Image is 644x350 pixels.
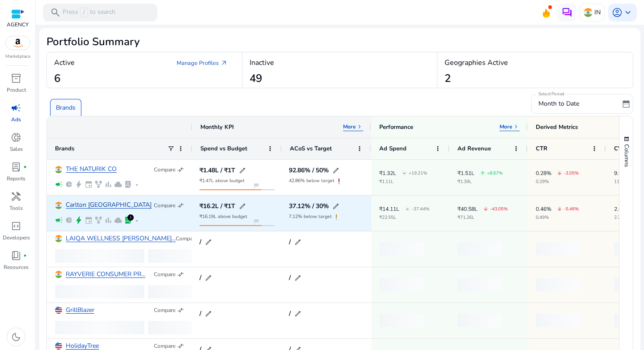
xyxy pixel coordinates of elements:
[200,123,234,131] div: Monthly KPI
[80,8,88,17] span: /
[332,167,339,174] span: edit
[55,166,62,173] img: in.svg
[458,215,508,220] p: ₹71.26L
[7,175,25,183] p: Reports
[250,59,274,67] h4: Inactive
[55,342,62,350] img: us.svg
[445,72,451,85] h2: 2
[104,180,112,188] span: bar_chart
[199,311,201,317] h5: /
[458,171,475,176] p: ₹1.51L
[9,204,23,212] p: Tools
[7,86,26,94] p: Product
[199,214,247,219] p: ₹16.19L above budget
[356,123,363,130] span: keyboard_arrow_right
[458,314,502,327] div: loading
[250,72,262,85] h2: 49
[379,171,396,176] p: ₹1.32L
[564,171,579,175] p: -3.05%
[66,307,94,314] a: GrillBlazer
[85,216,93,224] span: event
[379,215,429,220] p: ₹22.55L
[445,59,508,67] h4: Geographies Active
[290,145,332,153] span: ACoS vs Target
[294,274,301,282] span: edit
[289,214,332,219] p: 7.12% below target
[54,72,60,85] h2: 6
[536,171,551,176] p: 0.28%
[289,239,291,245] h5: /
[623,144,631,167] span: Columns
[154,271,175,278] p: Compare
[6,36,30,50] img: amazon.svg
[114,216,122,224] span: cloud
[536,314,580,327] div: loading
[412,207,429,211] p: -37.44%
[11,250,21,261] span: book_4
[538,91,564,97] mat-label: Select Period
[169,55,235,71] a: Manage Profiles
[253,183,260,190] span: flag_2
[50,7,61,18] span: search
[5,53,30,60] p: Marketplace
[536,278,580,291] div: loading
[11,221,21,231] span: code_blocks
[538,99,579,108] span: Month to Date
[65,216,73,224] span: pie_chart
[177,166,184,173] span: compare_arrows
[403,164,406,182] span: -
[614,145,626,153] span: CVR
[55,307,62,314] img: us.svg
[584,8,593,17] img: in.svg
[205,274,212,282] span: edit
[55,235,62,242] img: in.svg
[536,242,580,256] div: loading
[536,123,578,131] div: Derived Metrics
[47,35,633,48] h2: Portfolio Summary
[379,206,399,212] p: ₹14.11L
[536,215,579,220] p: 0.49%
[23,254,27,257] span: fiber_manual_record
[458,145,491,153] span: Ad Revenue
[513,123,520,130] span: keyboard_arrow_right
[458,206,478,212] p: ₹40.58L
[66,166,117,173] a: THE NATURIK CO
[536,145,547,153] span: CTR
[199,203,235,209] h5: ₹16.2L / ₹1T
[94,216,102,224] span: family_history
[127,214,134,221] div: 1
[379,179,427,184] p: ₹1.11L
[11,191,21,202] span: handyman
[66,202,152,209] a: Carlton [GEOGRAPHIC_DATA]
[289,203,329,209] h5: 37.12% / 30%
[379,242,424,256] div: loading
[55,145,74,153] span: Brands
[177,307,184,314] span: compare_arrows
[63,8,115,17] p: Press to search
[379,278,424,291] div: loading
[154,342,175,350] p: Compare
[220,60,228,67] span: arrow_outward
[536,206,551,212] p: 0.46%
[148,285,193,299] div: loading
[177,271,184,278] span: compare_arrows
[176,235,197,242] p: Compare
[406,200,409,218] span: -
[154,307,175,314] p: Compare
[75,216,83,224] span: bolt
[75,180,83,188] span: bolt
[11,132,21,143] span: donut_small
[199,179,245,183] p: ₹1.47L above budget
[55,180,63,188] span: campaign
[480,171,485,175] span: arrow_upward
[11,102,21,113] span: campaign
[177,342,184,350] span: compare_arrows
[458,278,502,291] div: loading
[11,73,21,84] span: inventory_2
[239,203,246,210] span: edit
[85,180,93,188] span: event
[55,271,62,278] img: in.svg
[65,180,73,188] span: pie_chart
[104,216,112,224] span: bar_chart
[335,177,343,186] span: exclamation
